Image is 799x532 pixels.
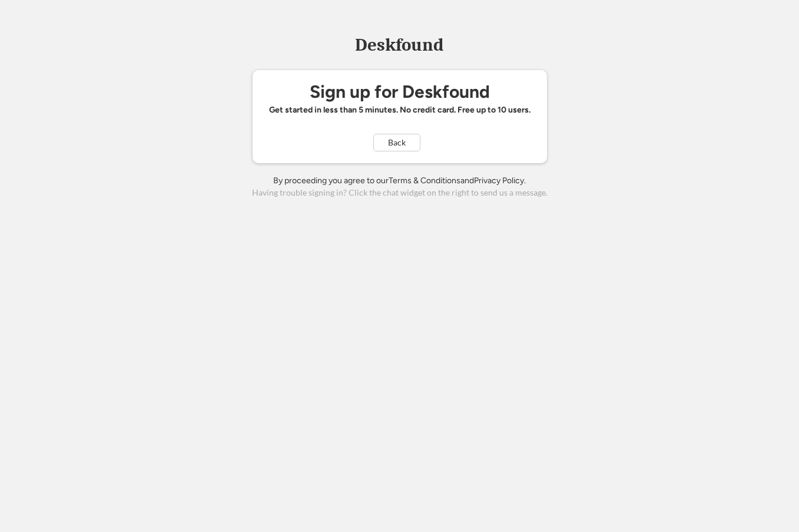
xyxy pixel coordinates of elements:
[389,176,460,186] a: Terms & Conditions
[474,176,526,186] a: Privacy Policy.
[273,175,526,187] div: By proceeding you agree to our and
[310,82,490,101] div: Sign up for Deskfound
[350,36,450,54] div: Deskfound
[373,134,420,151] button: Back
[269,104,531,116] div: Get started in less than 5 minutes. No credit card. Free up to 10 users.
